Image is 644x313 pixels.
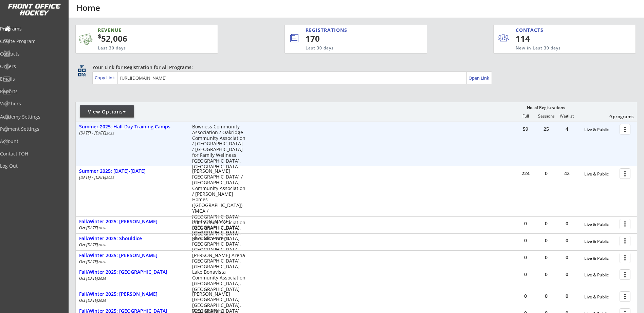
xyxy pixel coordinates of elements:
button: more_vert [620,219,630,229]
div: 0 [515,294,536,298]
div: 0 [536,238,556,243]
div: 0 [536,294,556,298]
div: Shouldice Arena [GEOGRAPHIC_DATA], [GEOGRAPHIC_DATA] [192,236,245,253]
div: Live & Public [584,273,616,277]
div: 0 [536,171,556,176]
div: Oct [DATE] [79,298,183,302]
div: Fall/Winter 2025: [GEOGRAPHIC_DATA] [79,269,185,275]
em: 2026 [98,259,106,264]
div: Bowness Community Association / Oakridge Community Association / [GEOGRAPHIC_DATA] / [GEOGRAPHIC_... [192,124,245,169]
div: Full [515,114,536,119]
div: Live & Public [584,222,616,227]
div: Live & Public [584,172,616,176]
div: [DATE] - [DATE] [79,175,183,180]
div: REVENUE [98,27,185,34]
div: CONTACTS [516,27,547,34]
div: Live & Public [584,295,616,299]
div: Oct [DATE] [79,243,183,247]
div: Live & Public [584,256,616,261]
div: New in Last 30 days [516,45,604,51]
div: Fall/Winter 2025: [PERSON_NAME] [79,219,185,225]
div: Last 30 days [98,45,185,51]
div: 0 [536,255,556,260]
button: more_vert [620,168,630,179]
div: Fall/Winter 2025: Shouldice [79,236,185,242]
div: 0 [557,238,577,243]
div: Waitlist [556,114,577,119]
div: qr [77,64,86,68]
div: View Options [80,108,134,115]
em: 2026 [98,243,106,247]
div: 25 [536,127,556,131]
div: [PERSON_NAME][GEOGRAPHIC_DATA] / [GEOGRAPHIC_DATA] Community Association / [PERSON_NAME] Homes ([... [192,168,245,237]
div: 0 [536,272,556,277]
div: No. of Registrations [525,105,567,110]
button: more_vert [620,124,630,134]
div: Your Link for Registration for All Programs: [92,64,616,71]
div: 224 [515,171,536,176]
div: Summer 2025: [DATE]-[DATE] [79,168,185,174]
button: more_vert [620,253,630,263]
div: Copy Link [95,75,116,81]
div: Last 30 days [306,45,399,51]
div: Summer 2025: Half Day Training Camps [79,124,185,130]
div: 0 [557,255,577,260]
em: 2026 [98,276,106,281]
div: Oct [DATE] [79,260,183,264]
div: [PERSON_NAME][GEOGRAPHIC_DATA] [GEOGRAPHIC_DATA], [GEOGRAPHIC_DATA] [192,219,245,242]
div: 4 [557,127,577,131]
div: 170 [306,33,404,44]
button: more_vert [620,236,630,246]
div: 0 [515,255,536,260]
sup: $ [98,32,101,40]
button: more_vert [620,291,630,302]
div: [DATE] - [DATE] [79,131,183,135]
div: Lake Bonavista Community Association [GEOGRAPHIC_DATA], [GEOGRAPHIC_DATA] [192,269,245,292]
div: Fall/Winter 2025: [PERSON_NAME] [79,291,185,297]
div: 42 [557,171,577,176]
div: 0 [515,272,536,277]
div: REGISTRATIONS [306,27,395,34]
div: Oct [DATE] [79,226,183,230]
div: 59 [515,127,536,131]
div: 9 programs [598,113,633,120]
em: 2025 [106,175,114,180]
button: qr_code [77,67,87,78]
div: Open Link [468,75,490,81]
div: 0 [515,221,536,226]
em: 2026 [98,298,106,303]
div: [PERSON_NAME] Arena [GEOGRAPHIC_DATA], [GEOGRAPHIC_DATA] [192,253,245,270]
em: 2026 [98,226,106,230]
div: 52,006 [98,33,196,44]
a: Open Link [468,73,490,83]
div: Fall/Winter 2025: [PERSON_NAME] [79,253,185,258]
div: Sessions [536,114,556,119]
em: 2025 [106,131,114,135]
button: more_vert [620,269,630,280]
div: 0 [536,221,556,226]
div: 0 [557,221,577,226]
div: 114 [516,33,557,44]
div: 0 [557,272,577,277]
div: 0 [557,294,577,298]
div: 0 [515,238,536,243]
div: Live & Public [584,127,616,132]
div: Oct [DATE] [79,276,183,280]
div: Live & Public [584,239,616,244]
